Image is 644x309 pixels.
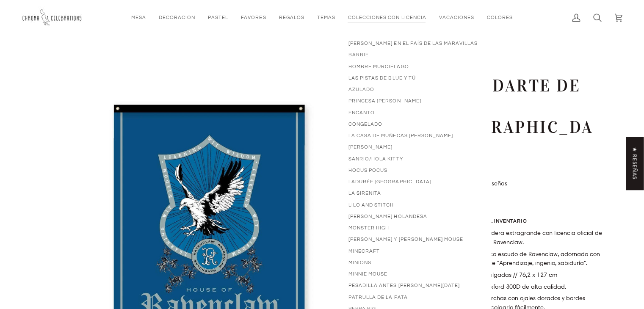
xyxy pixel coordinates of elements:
[348,199,478,211] a: Lilo and Stitch
[348,294,478,301] span: Patrulla de la pata
[348,222,478,234] a: Monster High
[348,236,478,243] span: [PERSON_NAME] y [PERSON_NAME] Mouse
[348,141,478,153] a: [PERSON_NAME]
[348,49,478,61] a: Barbie
[445,282,605,292] li: Hecho de tela Oxford 300D de alta calidad.
[348,234,478,245] a: [PERSON_NAME] y [PERSON_NAME] Mouse
[348,130,478,141] a: La casa de muñecas [PERSON_NAME]
[348,143,478,151] span: [PERSON_NAME]
[348,282,478,289] span: Pesadilla antes [PERSON_NAME][DATE]
[348,213,478,220] span: [PERSON_NAME] holandesa
[348,107,478,119] a: Encanto
[348,211,478,222] a: [PERSON_NAME] holandesa
[208,14,228,21] span: Pastel
[439,14,474,21] span: Vacaciones
[348,121,478,128] span: Congelado
[348,132,478,139] span: La casa de muñecas [PERSON_NAME]
[348,95,478,107] a: princesa [PERSON_NAME]
[317,14,335,21] span: Temas
[348,153,478,165] a: sanrio/hola kitty
[348,61,478,72] a: hombre murciélago
[348,74,478,82] span: Las pistas de Blue y tú
[445,250,605,268] li: Presenta el icónico escudo de Ravenclaw, adornado con un borde que dice "Aprendizaje, ingenio, sa...
[279,14,304,21] span: Regalos
[131,14,146,21] span: Mesa
[348,259,478,266] span: Minions
[348,167,478,174] span: Hocus Pocus
[21,6,85,29] img: Chroma Celebrations
[348,270,478,278] span: Minnie Mouse
[445,229,605,247] li: Incluye una e Bandera extragrande con licencia oficial de [PERSON_NAME] Ravenclaw.
[241,14,266,21] span: favores
[436,76,599,158] h1: Estandarte de la [GEOGRAPHIC_DATA]
[348,109,478,116] span: Encanto
[348,248,478,255] span: Minecraft
[348,268,478,280] a: Minnie Mouse
[348,224,478,232] span: Monster High
[348,63,478,70] span: hombre murciélago
[487,14,513,21] span: Colores
[348,119,478,130] a: Congelado
[348,188,478,199] a: La Sirenita
[348,201,478,209] span: Lilo and Stitch
[348,190,478,197] span: La Sirenita
[348,72,478,84] a: Las pistas de Blue y tú
[159,14,195,21] span: Decoración
[348,40,478,47] span: [PERSON_NAME] en el país de las Maravillas
[626,137,644,190] div: Click to open Judge.me floating reviews tab
[348,292,478,303] a: Patrulla de la pata
[348,97,478,105] span: princesa [PERSON_NAME]
[348,84,478,95] a: azulado
[348,280,478,291] a: Pesadilla antes [PERSON_NAME][DATE]
[348,178,478,185] span: Ladurée [GEOGRAPHIC_DATA]
[348,155,478,163] span: sanrio/hola kitty
[348,51,478,58] span: Barbie
[348,246,478,257] a: Minecraft
[445,270,605,280] li: Aprox. 30 x 50 pulgadas // 76,2 x 127 cm
[348,257,478,268] a: Minions
[348,165,478,176] a: Hocus Pocus
[348,86,478,93] span: azulado
[348,176,478,188] a: Ladurée [GEOGRAPHIC_DATA]
[348,38,478,49] a: [PERSON_NAME] en el país de las Maravillas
